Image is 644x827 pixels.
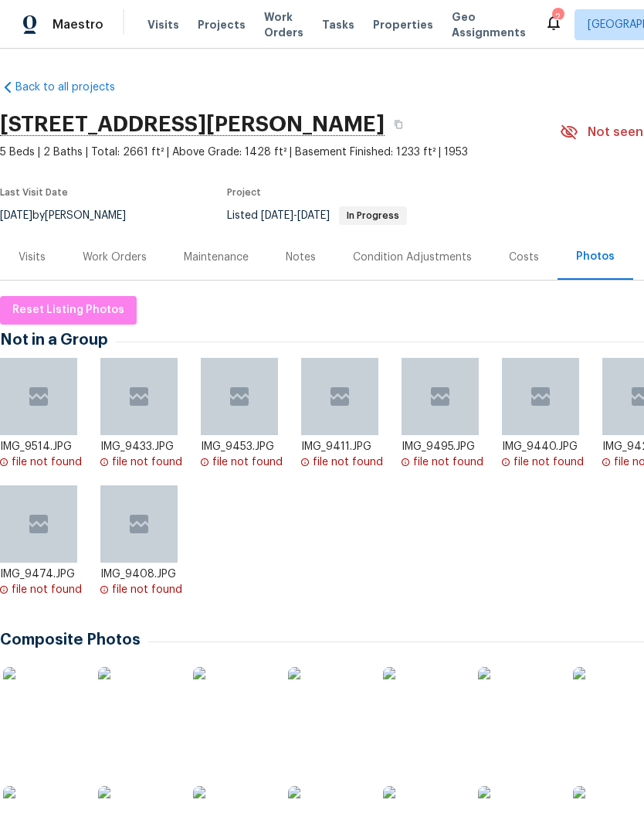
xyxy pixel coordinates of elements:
[322,19,354,30] span: Tasks
[83,250,147,265] div: Work Orders
[402,439,490,454] div: IMG_9495.JPG
[12,582,82,597] div: file not found
[12,454,82,470] div: file not found
[227,188,261,197] span: Project
[227,210,407,221] span: Listed
[264,9,303,40] span: Work Orders
[341,211,405,220] span: In Progress
[112,582,182,597] div: file not found
[502,439,591,454] div: IMG_9440.JPG
[261,210,293,221] span: [DATE]
[286,250,316,265] div: Notes
[261,210,330,221] span: -
[373,17,433,32] span: Properties
[385,111,412,138] button: Copy Address
[313,454,383,470] div: file not found
[452,9,526,40] span: Geo Assignments
[53,17,103,32] span: Maestro
[297,210,330,221] span: [DATE]
[576,249,615,264] div: Photos
[112,454,182,470] div: file not found
[514,454,584,470] div: file not found
[552,9,563,25] div: 2
[100,439,189,454] div: IMG_9433.JPG
[212,454,283,470] div: file not found
[12,301,124,320] span: Reset Listing Photos
[301,439,390,454] div: IMG_9411.JPG
[100,567,189,582] div: IMG_9408.JPG
[201,439,290,454] div: IMG_9453.JPG
[198,17,246,32] span: Projects
[184,250,249,265] div: Maintenance
[19,250,46,265] div: Visits
[413,454,483,470] div: file not found
[509,250,539,265] div: Costs
[353,250,472,265] div: Condition Adjustments
[147,17,179,32] span: Visits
